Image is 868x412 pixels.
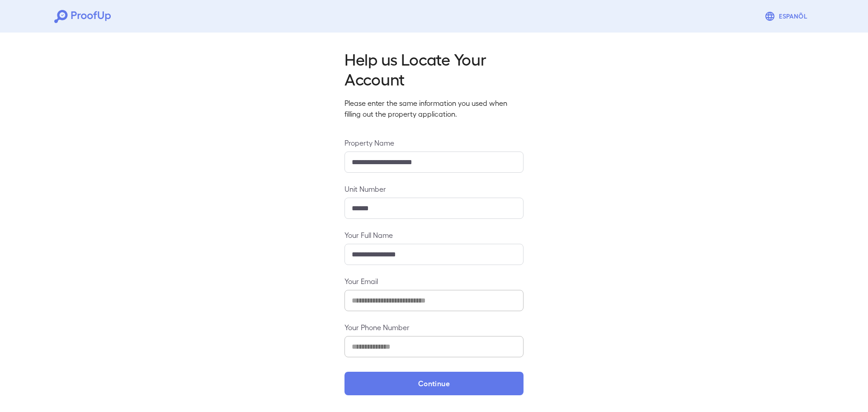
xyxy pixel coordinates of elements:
label: Your Phone Number [344,322,524,332]
label: Your Email [344,276,524,286]
label: Your Full Name [344,230,524,240]
label: Unit Number [344,184,524,194]
p: Please enter the same information you used when filling out the property application. [344,98,524,119]
button: Espanõl [761,7,814,25]
label: Property Name [344,137,524,148]
h2: Help us Locate Your Account [344,49,524,89]
button: Continue [344,372,524,395]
